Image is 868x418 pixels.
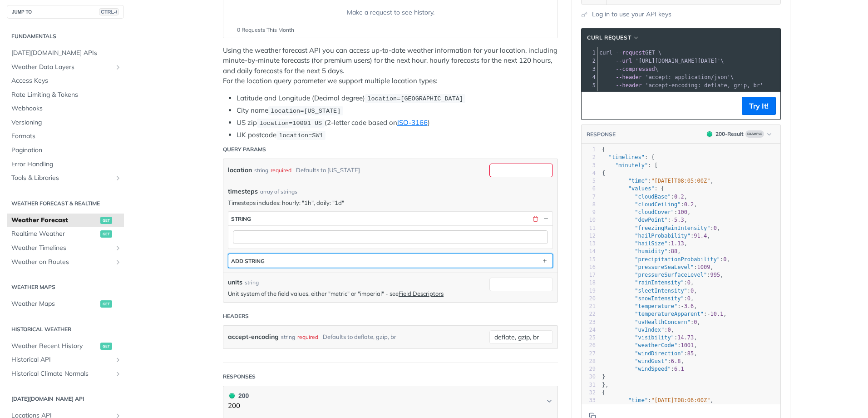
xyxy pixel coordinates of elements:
[602,279,694,286] span: : ,
[635,350,684,357] span: "windDirection"
[7,199,124,208] h2: Weather Forecast & realtime
[582,350,596,358] div: 27
[7,74,124,88] a: Access Keys
[674,366,684,372] span: 6.1
[602,295,694,302] span: : ,
[582,232,596,240] div: 12
[582,381,596,389] div: 31
[582,358,596,365] div: 28
[228,401,249,411] p: 200
[271,108,340,114] span: location=[US_STATE]
[582,57,597,65] div: 2
[582,162,596,169] div: 3
[11,76,122,85] span: Access Keys
[599,66,658,72] span: \
[7,214,124,227] a: Weather Forecastget
[602,194,687,200] span: : ,
[635,319,690,325] span: "uvHealthConcern"
[296,164,360,177] div: Defaults to [US_STATE]
[114,64,122,71] button: Show subpages for Weather Data Layers
[582,318,596,326] div: 23
[602,382,609,388] span: },
[228,199,553,207] p: Timesteps includes: hourly: "1h", daily: "1d"
[582,185,596,193] div: 6
[323,330,396,343] div: Defaults to deflate, gzip, br
[11,160,122,169] span: Error Handling
[684,303,694,309] span: 3.6
[114,174,122,182] button: Show subpages for Tools & Libraries
[684,201,694,208] span: 0.2
[7,353,124,367] a: Historical APIShow subpages for Historical API
[628,185,655,192] span: "values"
[7,325,124,333] h2: Historical Weather
[707,311,710,317] span: -
[645,82,763,89] span: 'accept-encoding: deflate, gzip, br'
[228,278,242,287] label: units
[651,178,710,184] span: "[DATE]T08:05:00Z"
[7,88,124,102] a: Rate Limiting & Tokens
[229,393,235,398] span: 200
[7,60,124,74] a: Weather Data LayersShow subpages for Weather Data Layers
[582,209,596,216] div: 9
[582,49,597,57] div: 1
[582,65,597,73] div: 3
[697,264,710,270] span: 1009
[681,342,694,348] span: 1001
[260,188,297,196] div: array of strings
[602,146,605,153] span: {
[671,248,677,254] span: 88
[582,216,596,224] div: 10
[715,130,744,138] div: 200 - Result
[7,129,124,143] a: Formats
[582,365,596,373] div: 29
[651,397,710,403] span: "[DATE]T08:06:00Z"
[702,129,776,139] button: 200200-ResultExample
[616,58,632,64] span: --url
[223,312,249,320] div: Headers
[582,248,596,255] div: 14
[281,330,295,343] div: string
[602,358,684,364] span: : ,
[228,289,485,298] p: Unit system of the field values, either "metric" or "imperial" - see
[635,194,671,200] span: "cloudBase"
[7,367,124,381] a: Historical Climate NormalsShow subpages for Historical Climate Normals
[602,240,687,247] span: : ,
[582,256,596,264] div: 15
[635,327,664,333] span: "uvIndex"
[602,178,714,184] span: : ,
[602,264,714,270] span: : ,
[531,214,539,223] button: Delete
[223,145,266,154] div: Query Params
[635,209,674,215] span: "cloudCover"
[635,311,704,317] span: "temperatureApparent"
[582,279,596,287] div: 18
[674,194,684,200] span: 0.2
[635,233,690,239] span: "hailProbability"
[602,319,700,325] span: : ,
[602,327,674,333] span: : ,
[635,272,707,278] span: "pressureSurfaceLevel"
[587,34,631,42] span: cURL Request
[602,248,681,254] span: : ,
[7,5,124,19] button: JUMP TOCTRL-/
[602,397,714,403] span: : ,
[582,193,596,201] div: 7
[542,214,550,223] button: Hide
[616,74,642,80] span: --header
[582,146,596,154] div: 1
[635,366,671,372] span: "windSpeed"
[677,209,687,215] span: 100
[599,74,734,80] span: \
[635,58,720,64] span: '[URL][DOMAIN_NAME][DATE]'
[635,225,710,231] span: "freezingRainIntensity"
[628,178,648,184] span: "time"
[681,303,684,309] span: -
[228,187,258,196] span: timesteps
[582,303,596,310] div: 21
[582,73,597,81] div: 4
[615,162,648,169] span: "minutely"
[602,154,655,160] span: : {
[11,90,122,100] span: Rate Limiting & Tokens
[694,233,707,239] span: 91.4
[582,334,596,342] div: 25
